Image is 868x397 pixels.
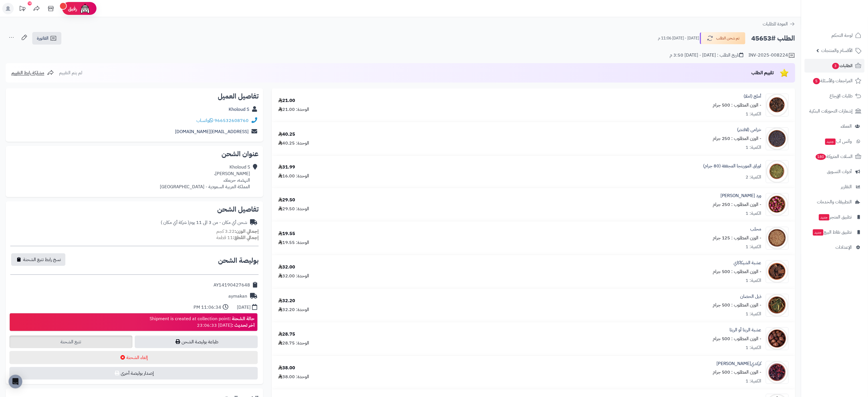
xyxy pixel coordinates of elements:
a: مشاركة رابط التقييم [11,69,54,76]
small: - الوزن المطلوب : 500 جرام [713,268,762,275]
a: تتبع الشحنة [9,336,132,348]
img: 1639830222-Lavender-90x90.jpg [766,127,788,150]
div: الكمية: 1 [746,111,762,117]
div: الوحدة: 16.00 [278,173,309,179]
a: التطبيقات والخدمات [805,195,865,209]
div: الكمية: 1 [746,311,762,317]
div: INV-2025-008224 [749,52,795,59]
a: طباعة بوليصة الشحن [135,336,258,348]
div: aymakan [228,293,247,300]
img: 1661836073-Karkade-90x90.jpg [766,361,788,384]
a: أملج (املا) [744,93,762,100]
a: تطبيق نقاط البيعجديد [805,225,865,239]
span: التطبيقات والخدمات [817,198,852,206]
span: الطلبات [832,62,853,70]
span: جديد [825,139,836,145]
a: اوراق المورينجا المجففة (80 جرام) [703,163,762,169]
span: الإعدادات [836,243,852,251]
h2: الطلب #45653 [752,33,795,44]
strong: حالة الشحنة : [229,315,255,322]
a: ورد [PERSON_NAME] [720,193,762,199]
img: 1639891427-Mahaleb-90x90.jpg [766,227,788,250]
div: شحن أي مكان - من 3 الى 11 يوم [161,219,247,226]
a: [EMAIL_ADDRESS][DOMAIN_NAME] [175,128,249,135]
a: كركدي[PERSON_NAME] [716,360,762,367]
div: AY14190427648 [214,282,250,288]
div: الوحدة: 32.20 [278,306,309,313]
div: الكمية: 1 [746,144,762,151]
a: المراجعات والأسئلة5 [805,74,865,88]
small: [DATE] - [DATE] 11:06 م [658,35,699,41]
div: الكمية: 1 [746,210,762,217]
a: أدوات التسويق [805,165,865,179]
div: 31.99 [278,164,295,171]
button: إصدار بوليصة أخرى [9,367,258,380]
div: 28.75 [278,331,295,338]
div: 10 [28,1,32,5]
span: العودة للطلبات [763,21,788,27]
a: التقارير [805,180,865,194]
span: 180 [815,153,827,160]
span: لوحة التحكم [832,31,853,39]
span: المراجعات والأسئلة [813,77,853,85]
a: Kholoud S [229,106,249,113]
strong: إجمالي الوزن: [235,228,259,235]
span: نسخ رابط تتبع الشحنة [23,256,61,263]
small: - الوزن المطلوب : 500 جرام [713,102,762,109]
div: الوحدة: 29.50 [278,206,309,212]
small: - الوزن المطلوب : 500 جرام [713,369,762,376]
div: [DATE] [237,304,251,311]
a: ذيل الحصان [740,293,762,300]
h2: بوليصة الشحن [218,257,259,264]
span: 3 [832,63,839,69]
h2: عنوان الشحن [10,151,259,157]
a: عشبة الريتا أو الريثا [730,327,762,333]
a: تحديثات المنصة [15,3,29,16]
span: ( شركة أي مكان ) [161,219,189,226]
span: التقارير [841,183,852,191]
div: Shipment is created at collection point [DATE] 23:06:33 [150,316,255,329]
span: وآتس آب [825,137,852,145]
a: وآتس آبجديد [805,135,865,148]
img: 1645466661-Mohamadi%20Flowers-90x90.jpg [766,193,788,216]
div: 29.50 [278,197,295,203]
span: طلبات الإرجاع [830,92,853,100]
a: الطلبات3 [805,59,865,73]
a: لوحة التحكم [805,29,865,42]
div: الوحدة: 19.55 [278,239,309,246]
div: تاريخ الطلب : [DATE] - [DATE] 3:50 م [670,52,744,59]
img: ai-face.png [79,3,91,14]
button: نسخ رابط تتبع الشحنة [11,253,65,266]
div: Open Intercom Messenger [9,375,22,388]
img: 1645466698-Shikakai-90x90.jpg [766,260,788,283]
div: 19.55 [278,230,295,237]
button: إلغاء الشحنة [9,351,258,364]
span: تطبيق نقاط البيع [812,228,852,236]
small: - الوزن المطلوب : 500 جرام [713,302,762,308]
small: - الوزن المطلوب : 250 جرام [713,201,762,208]
div: 38.00 [278,365,295,371]
h2: تفاصيل الشحن [10,206,259,213]
div: 40.25 [278,131,295,138]
span: العملاء [841,122,852,130]
a: واتساب [196,117,213,124]
a: العملاء [805,119,865,133]
div: الكمية: 2 [746,174,762,181]
div: 32.00 [278,264,295,270]
a: تطبيق المتجرجديد [805,210,865,224]
div: 21.00 [278,97,295,104]
div: 32.20 [278,298,295,304]
h2: تفاصيل العميل [10,93,259,100]
div: الوحدة: 38.00 [278,374,309,380]
small: - الوزن المطلوب : 250 جرام [713,135,762,142]
span: السلات المتروكة [815,153,853,161]
img: 1650694361-Hosetail-90x90.jpg [766,294,788,317]
a: خزامى (لافندر) [737,127,762,133]
img: 1660069561-Reetha-90x90.jpg [766,327,788,350]
small: 3.22 كجم [216,228,259,235]
span: الفاتورة [37,35,49,42]
strong: إجمالي القطع: [233,234,259,241]
img: 1633578113-Moringa-90x90.jpg [766,160,788,183]
a: الفاتورة [32,32,61,45]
